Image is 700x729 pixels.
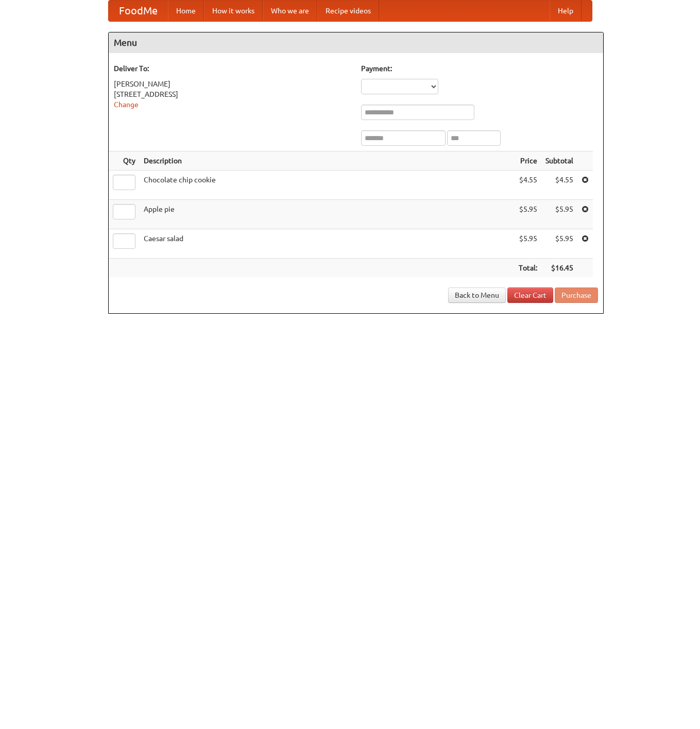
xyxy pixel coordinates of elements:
[263,1,317,21] a: Who we are
[515,200,541,229] td: $5.95
[541,229,577,259] td: $5.95
[515,151,541,171] th: Price
[140,171,515,200] td: Chocolate chip cookie
[550,1,582,21] a: Help
[515,229,541,259] td: $5.95
[507,287,553,303] a: Clear Cart
[109,151,140,171] th: Qty
[114,100,139,109] a: Change
[140,151,515,171] th: Description
[515,171,541,200] td: $4.55
[448,287,506,303] a: Back to Menu
[109,1,168,21] a: FoodMe
[541,151,577,171] th: Subtotal
[114,89,351,99] div: [STREET_ADDRESS]
[168,1,204,21] a: Home
[541,200,577,229] td: $5.95
[541,259,577,278] th: $16.45
[555,287,598,303] button: Purchase
[317,1,379,21] a: Recipe videos
[140,229,515,259] td: Caesar salad
[114,63,351,74] h5: Deliver To:
[204,1,263,21] a: How it works
[114,79,351,89] div: [PERSON_NAME]
[515,259,541,278] th: Total:
[140,200,515,229] td: Apple pie
[361,63,598,74] h5: Payment:
[109,32,603,53] h4: Menu
[541,171,577,200] td: $4.55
